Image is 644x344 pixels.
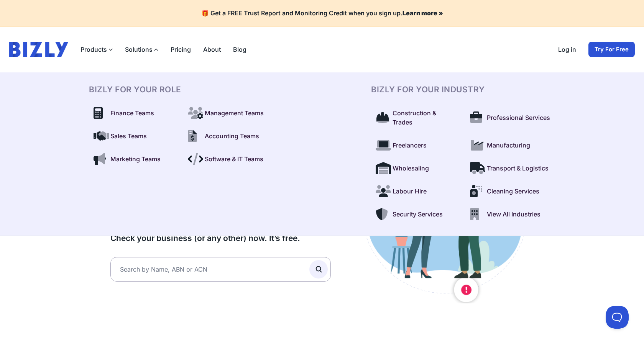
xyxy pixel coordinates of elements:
a: About [203,45,221,54]
span: Manufacturing [487,141,530,150]
iframe: Toggle Customer Support [606,306,629,329]
button: Products [80,45,113,54]
a: Management Teams [183,104,273,122]
a: Labour Hire [371,182,461,200]
input: Search by Name, ABN or ACN [110,257,331,282]
a: Software & IT Teams [183,150,273,168]
a: Marketing Teams [89,150,179,168]
a: Log in [558,45,576,54]
h4: 🎁 Get a FREE Trust Report and Monitoring Credit when you sign up. [9,9,635,17]
span: Accounting Teams [205,131,259,141]
h3: BIZLY For Your Industry [371,85,555,95]
span: Labour Hire [393,187,427,196]
a: Sales Teams [89,127,179,145]
span: Cleaning Services [487,187,539,196]
span: Transport & Logistics [487,164,549,173]
a: Finance Teams [89,104,179,122]
span: View All Industries [487,210,540,219]
button: Solutions [125,45,158,54]
span: Marketing Teams [110,154,161,164]
span: Professional Services [487,113,550,122]
a: Blog [233,45,246,54]
a: View All Industries [465,205,555,223]
h3: Check your business (or any other) now. It’s free. [110,233,331,243]
a: Cleaning Services [465,182,555,200]
span: Management Teams [205,108,264,118]
a: Wholesaling [371,159,461,177]
a: Manufacturing [465,136,555,154]
h3: BIZLY For Your Role [89,85,273,95]
a: Professional Services [465,104,555,131]
a: Pricing [171,45,191,54]
a: Learn more » [402,9,443,17]
span: Software & IT Teams [205,154,263,164]
span: Sales Teams [110,131,147,141]
a: Security Services [371,205,461,223]
span: Security Services [393,210,443,219]
span: Freelancers [393,141,427,150]
span: Finance Teams [110,108,154,118]
a: Freelancers [371,136,461,154]
span: Construction & Trades [393,108,456,127]
a: Try For Free [588,42,635,57]
a: Transport & Logistics [465,159,555,177]
span: Wholesaling [393,164,429,173]
a: Accounting Teams [183,127,273,145]
a: Construction & Trades [371,104,461,131]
